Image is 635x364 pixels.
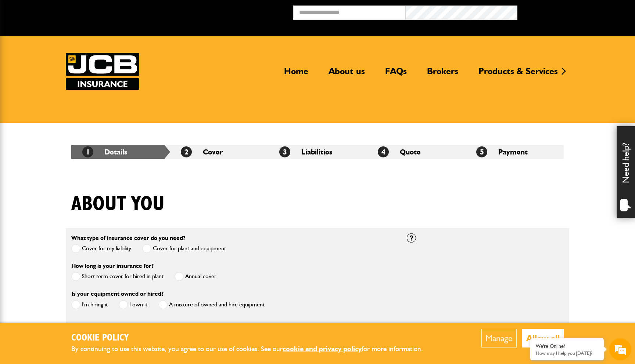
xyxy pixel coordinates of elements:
[268,145,367,159] li: Liabilities
[71,291,164,297] label: Is your equipment owned or hired?
[465,145,564,159] li: Payment
[517,6,629,17] button: Broker Login
[421,66,464,83] a: Brokers
[536,350,598,356] p: How may I help you today?
[181,146,192,157] span: 2
[71,343,435,355] p: By continuing to use this website, you agree to our use of cookies. See our for more information.
[71,235,185,241] label: What type of insurance cover do you need?
[476,146,487,157] span: 5
[170,145,268,159] li: Cover
[71,263,154,269] label: How long is your insurance for?
[71,192,165,216] h1: About you
[536,343,598,349] div: We're Online!
[473,66,563,83] a: Products & Services
[119,300,147,309] label: I own it
[522,329,564,347] button: Allow all
[71,244,131,253] label: Cover for my liability
[380,66,412,83] a: FAQs
[66,53,139,90] a: JCB Insurance Services
[283,345,362,353] a: cookie and privacy policy
[617,126,635,218] div: Need help?
[279,146,290,157] span: 3
[323,66,370,83] a: About us
[82,146,93,157] span: 1
[279,66,314,83] a: Home
[481,329,517,347] button: Manage
[71,272,164,281] label: Short term cover for hired in plant
[158,300,265,309] label: A mixture of owned and hire equipment
[71,300,108,309] label: I'm hiring it
[175,272,216,281] label: Annual cover
[142,244,226,253] label: Cover for plant and equipment
[71,145,170,159] li: Details
[378,146,389,157] span: 4
[367,145,465,159] li: Quote
[66,53,139,90] img: JCB Insurance Services logo
[71,332,435,344] h2: Cookie Policy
